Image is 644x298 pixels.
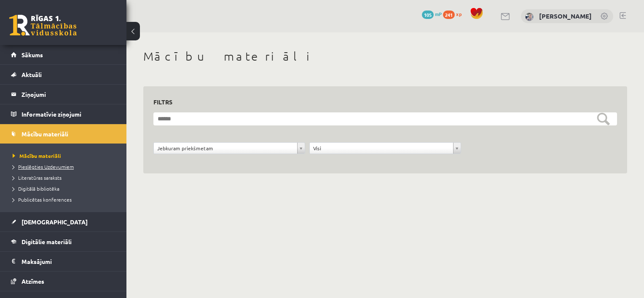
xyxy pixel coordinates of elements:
span: Mācību materiāli [13,152,61,159]
span: 105 [422,11,434,19]
a: Maksājumi [11,252,116,271]
span: Literatūras saraksts [13,174,62,181]
a: Digitālā bibliotēka [13,185,118,192]
span: Mācību materiāli [21,130,68,138]
h1: Mācību materiāli [143,49,627,64]
span: 241 [443,11,455,19]
a: 105 mP [422,11,442,17]
span: Pieslēgties Uzdevumiem [13,163,74,170]
h3: Filtrs [153,96,607,108]
span: Digitālie materiāli [21,238,72,245]
span: Atzīmes [21,277,44,285]
legend: Ziņojumi [21,85,116,104]
a: Digitālie materiāli [11,232,116,251]
a: [DEMOGRAPHIC_DATA] [11,212,116,231]
a: Atzīmes [11,271,116,291]
a: Jebkuram priekšmetam [154,143,305,154]
a: Aktuāli [11,65,116,84]
a: Mācību materiāli [11,124,116,144]
a: Informatīvie ziņojumi [11,104,116,124]
a: Mācību materiāli [13,152,118,160]
img: Kristīne Vītola [525,13,534,21]
span: mP [435,11,442,17]
a: Publicētas konferences [13,196,118,203]
a: 241 xp [443,11,466,17]
a: Rīgas 1. Tālmācības vidusskola [9,15,77,36]
span: [DEMOGRAPHIC_DATA] [21,218,88,226]
a: Visi [310,143,461,154]
span: Sākums [21,51,43,59]
a: Pieslēgties Uzdevumiem [13,163,118,170]
span: Jebkuram priekšmetam [157,143,294,154]
span: Aktuāli [21,71,42,78]
legend: Maksājumi [21,252,116,271]
a: Sākums [11,45,116,64]
a: Literatūras saraksts [13,174,118,181]
span: xp [456,11,462,17]
a: Ziņojumi [11,85,116,104]
span: Digitālā bibliotēka [13,185,59,192]
span: Publicētas konferences [13,196,72,203]
a: [PERSON_NAME] [539,12,592,20]
legend: Informatīvie ziņojumi [21,104,116,124]
span: Visi [313,143,450,154]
